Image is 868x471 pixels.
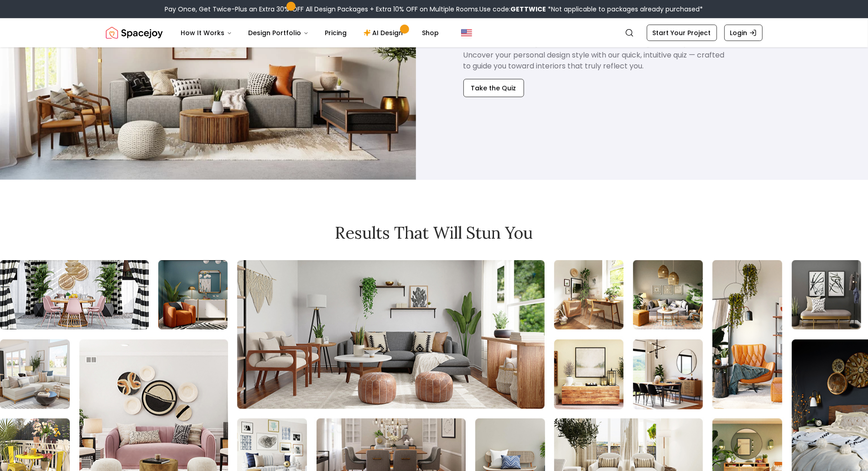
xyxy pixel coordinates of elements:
a: Start Your Project [647,25,717,41]
img: United States [461,27,472,38]
nav: Main [174,24,447,42]
button: How It Works [174,24,239,42]
h2: Results that will stun you [106,224,763,242]
div: Pay Once, Get Twice-Plus an Extra 30% OFF All Design Packages + Extra 10% OFF on Multiple Rooms. [165,5,703,14]
a: Pricing [318,24,354,42]
a: Spacejoy [106,24,163,42]
a: AI Design [356,24,413,42]
nav: Global [106,18,763,47]
a: Take the Quiz [463,72,524,97]
a: Login [724,25,763,41]
span: *Not applicable to packages already purchased* [546,5,703,14]
img: Spacejoy Logo [106,24,163,42]
b: GETTWICE [511,5,546,14]
span: Use code: [480,5,546,14]
p: Uncover your personal design style with our quick, intuitive quiz — crafted to guide you toward i... [463,50,726,72]
button: Design Portfolio [241,24,316,42]
a: Shop [415,24,447,42]
button: Take the Quiz [463,79,524,97]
